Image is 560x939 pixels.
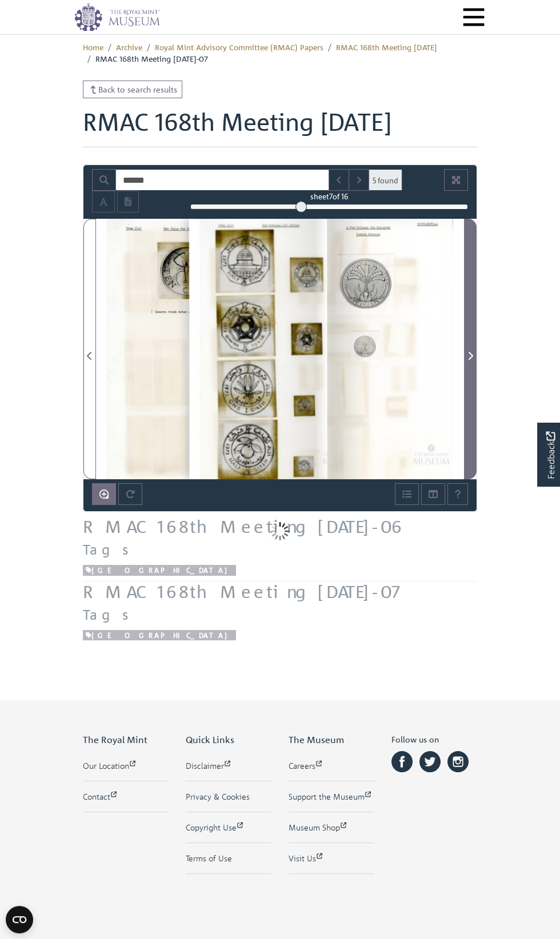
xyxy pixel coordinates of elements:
img: RMAC 168th Meeting 15 May 1973-07 [280,219,464,479]
button: Previous Match [329,169,349,191]
div: sheet of 16 [190,191,468,202]
img: logo_wide.png [74,3,160,31]
span: The Museum [289,734,344,745]
a: Privacy & Cookies [186,790,271,802]
a: Archive [116,42,142,52]
h1: RMAC 168th Meeting [DATE] [83,107,477,147]
a: Terms of Use [186,852,271,864]
span: Feedback [543,431,557,479]
button: Open transcription window [117,191,139,212]
span: 7 [329,191,333,201]
a: Museum Shop [289,821,374,833]
button: Thumbnails [421,483,445,505]
a: Contact [83,790,169,802]
a: Royal Mint Advisory Committee (RMAC) Papers [155,42,323,52]
a: Back to search results [83,81,182,98]
button: Enable or disable loupe tool (Alt+L) [92,483,116,505]
button: Previous Page [83,219,96,479]
a: Copyright Use [186,821,271,833]
input: Search for [115,169,329,191]
button: Next Match [349,169,369,191]
button: Open metadata window [395,483,419,505]
span: 5 found [369,169,403,191]
span: The Royal Mint [83,734,147,745]
h6: Follow us on [391,735,477,749]
button: Help [447,483,468,505]
a: Visit Us [289,852,374,864]
button: Next Page [464,219,477,479]
a: Would you like to provide feedback? [537,423,560,487]
a: Home [83,42,103,52]
span: Quick Links [186,734,234,745]
a: Careers [289,760,374,772]
button: Open CMP widget [6,906,33,933]
a: Our Location [83,760,169,772]
span: Item [316,221,323,225]
button: Full screen mode [444,169,468,191]
button: Search [92,169,116,191]
a: RMAC 168th Meeting [DATE] [336,42,437,52]
button: Rotate the book [118,483,142,505]
button: Toggle text selection (Alt+T) [92,191,115,212]
button: Menu [462,5,486,29]
a: Support the Museum [289,790,374,802]
a: Disclaimer [186,760,271,772]
span: RMAC 168th Meeting [DATE]-07 [95,53,208,63]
